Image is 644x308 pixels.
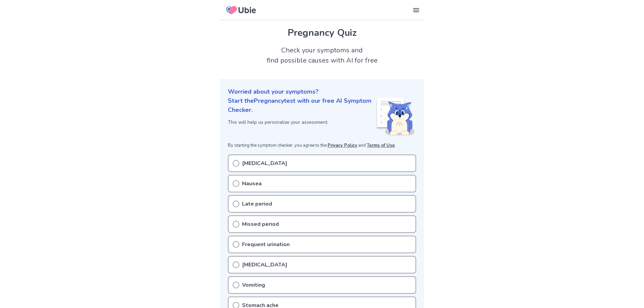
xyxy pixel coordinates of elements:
[242,200,272,208] p: Late period
[242,159,287,167] p: [MEDICAL_DATA]
[220,45,424,66] h2: Check your symptoms and find possible causes with AI for free
[228,87,416,96] p: Worried about your symptoms?
[228,26,416,40] h1: Pregnancy Quiz
[228,96,376,115] p: Start the Pregnancy test with our free AI Symptom Checker.
[242,261,287,269] p: [MEDICAL_DATA]
[376,98,415,136] img: Shiba
[242,220,279,228] p: Missed period
[367,142,395,148] a: Terms of Use
[242,281,265,289] p: Vomiting
[228,142,416,149] p: By starting the symptom checker, you agree to the and
[242,240,290,248] p: Frequent urination
[242,180,262,188] p: Nausea
[228,119,376,126] p: This will help us personalize your assessment.
[328,142,357,148] a: Privacy Policy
